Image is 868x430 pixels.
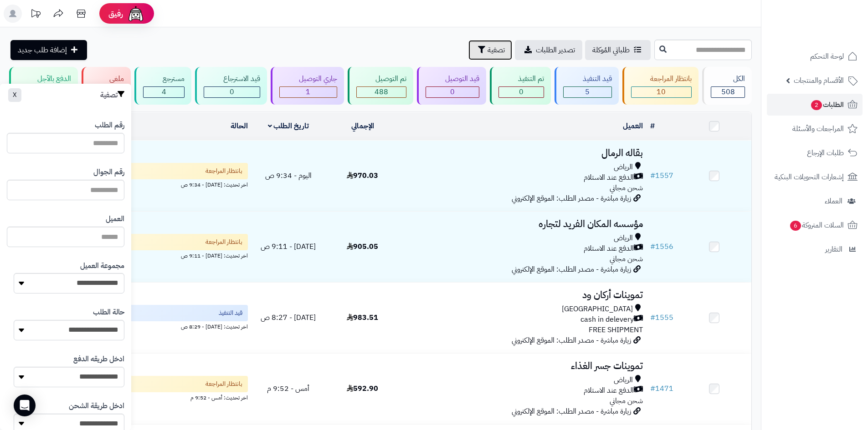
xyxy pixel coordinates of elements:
div: جاري التوصيل [279,74,337,84]
a: #1471 [650,383,673,394]
h3: بقاله الرمال [403,148,643,158]
span: اليوم - 9:34 ص [265,170,312,181]
a: التقارير [767,238,863,260]
div: 5 [564,87,611,97]
span: أمس - 9:52 م [267,383,309,394]
label: ادخل طريقة الشحن [69,401,124,411]
div: قيد التوصيل [426,74,479,84]
span: بانتظار المراجعة [205,167,242,176]
span: زيارة مباشرة - مصدر الطلب: الموقع الإلكتروني [512,193,631,204]
a: السلات المتروكة6 [767,214,863,236]
a: بانتظار المراجعة 10 [621,67,701,105]
button: X [8,88,21,102]
label: مجموعة العميل [80,261,124,271]
div: قيد التنفيذ [563,74,612,84]
h3: مؤسسه المكان الفريد لتجاره [403,219,643,229]
span: الدفع عند الاستلام [584,172,634,183]
a: العملاء [767,190,863,212]
span: # [650,170,655,181]
span: زيارة مباشرة - مصدر الطلب: الموقع الإلكتروني [512,406,631,417]
span: # [650,312,655,323]
span: # [650,241,655,252]
div: 0 [499,87,544,97]
span: العملاء [825,195,842,207]
h3: تموينات أركان ود [403,290,643,300]
span: لوحة التحكم [810,50,844,63]
span: 508 [721,86,735,97]
div: 0 [426,87,479,97]
span: التقارير [825,243,842,256]
span: قيد التنفيذ [219,309,242,318]
button: تصفية [468,40,512,60]
span: 1 [306,86,310,97]
span: إشعارات التحويلات البنكية [775,171,844,183]
span: 0 [519,86,524,97]
a: إشعارات التحويلات البنكية [767,166,863,188]
span: 983.51 [347,312,378,323]
div: 4 [144,87,184,97]
a: ملغي 0 [80,67,133,105]
label: العميل [106,214,124,224]
span: تصفية [488,45,505,56]
div: Open Intercom Messenger [14,395,36,416]
a: طلبات الإرجاع [767,142,863,164]
span: المراجعات والأسئلة [792,122,844,135]
span: الرياض [614,375,633,385]
span: 0 [450,86,455,97]
a: طلباتي المُوكلة [585,40,651,60]
a: قيد التوصيل 0 [415,67,488,105]
span: بانتظار المراجعة [205,379,242,389]
a: تاريخ الطلب [268,121,309,132]
span: شحن مجاني [610,253,643,264]
span: الرياض [614,162,633,172]
span: 6 [790,221,801,231]
span: 10 [657,86,666,97]
a: #1557 [650,170,673,181]
span: زيارة مباشرة - مصدر الطلب: الموقع الإلكتروني [512,264,631,275]
a: إضافة طلب جديد [10,40,87,60]
h3: تصفية [100,91,124,100]
div: تم التنفيذ [498,74,544,84]
span: شحن مجاني [610,395,643,406]
a: #1555 [650,312,673,323]
div: 1 [280,87,337,97]
div: بانتظار المراجعة [631,74,692,84]
a: تم التوصيل 488 [346,67,416,105]
a: تم التنفيذ 0 [488,67,553,105]
div: الكل [711,74,745,84]
span: [DATE] - 8:27 ص [261,312,316,323]
a: الدفع بالآجل 0 [7,67,80,105]
span: cash in delevery [580,314,634,325]
span: 905.05 [347,241,378,252]
label: رقم الجوال [93,167,124,177]
span: الدفع عند الاستلام [584,243,634,254]
span: 5 [585,86,590,97]
a: جاري التوصيل 1 [269,67,346,105]
a: الحالة [231,121,248,132]
div: تم التوصيل [356,74,407,84]
a: المراجعات والأسئلة [767,118,863,140]
span: الطلبات [810,98,844,111]
a: قيد الاسترجاع 0 [193,67,269,105]
span: شحن مجاني [610,182,643,193]
a: تحديثات المنصة [24,5,47,25]
div: 10 [632,87,692,97]
span: تصدير الطلبات [536,45,575,56]
span: # [650,383,655,394]
span: X [13,90,17,100]
span: طلبات الإرجاع [807,147,844,159]
a: الكل508 [700,67,754,105]
span: رفيق [108,8,123,19]
span: 4 [162,86,166,97]
span: FREE SHIPMENT [589,324,643,335]
span: السلات المتروكة [789,219,844,232]
a: تصدير الطلبات [515,40,582,60]
span: طلباتي المُوكلة [592,45,630,56]
div: 488 [357,87,406,97]
span: الأقسام والمنتجات [794,74,844,87]
a: العميل [623,121,643,132]
label: حالة الطلب [93,307,124,318]
a: قيد التنفيذ 5 [553,67,621,105]
span: 592.90 [347,383,378,394]
a: الإجمالي [351,121,374,132]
